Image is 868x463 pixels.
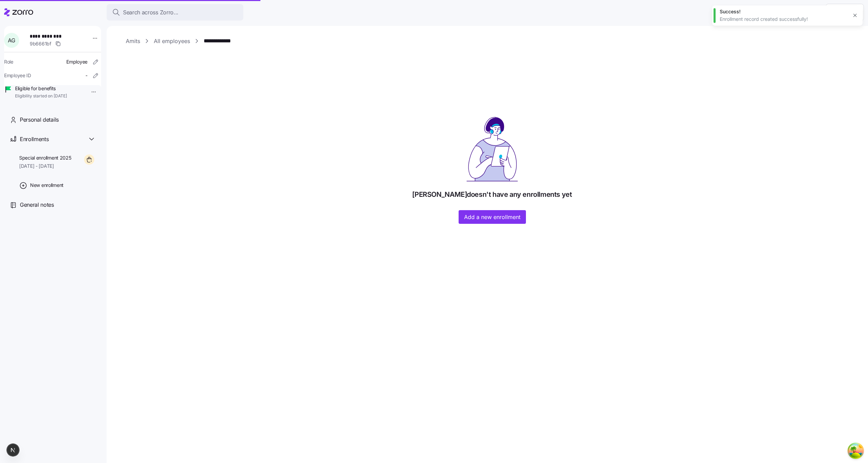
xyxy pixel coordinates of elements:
a: Amits [126,37,140,45]
button: Search across Zorro... [107,4,243,21]
span: - [85,72,87,79]
span: New enrollment [30,182,64,189]
span: Eligibility started on [DATE] [15,93,67,99]
span: Search across Zorro... [123,8,178,17]
span: Employee ID [4,72,31,79]
a: All employees [154,37,190,45]
span: A G [8,38,15,43]
span: 9b6661bf [30,40,51,47]
span: Eligible for benefits [15,85,67,92]
span: [DATE] - [DATE] [19,163,71,169]
button: Add a new enrollment [459,210,526,224]
span: Add a new enrollment [464,213,520,221]
span: Personal details [20,115,59,124]
div: Enrollment record created successfully! [720,16,847,23]
div: Success! [720,8,847,15]
button: Open Tanstack query devtools [849,444,863,458]
span: Role [4,58,13,65]
h1: [PERSON_NAME] doesn't have any enrollments yet [412,190,572,199]
span: Employee [66,58,87,65]
span: Special enrollment 2025 [19,154,71,161]
span: Enrollments [20,135,49,144]
span: General notes [20,201,54,209]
